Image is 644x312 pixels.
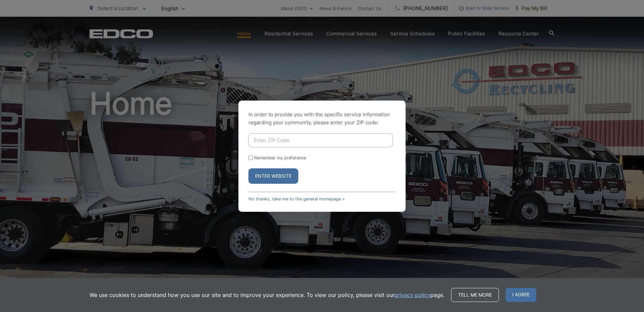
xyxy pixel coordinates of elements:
[506,288,536,302] span: I agree
[395,291,430,299] a: privacy policy
[451,288,499,302] a: Tell me more
[248,133,393,147] input: Enter ZIP Code
[248,111,396,127] p: In order to provide you with the specific service information regarding your community, please en...
[90,291,444,299] p: We use cookies to understand how you use our site and to improve your experience. To view our pol...
[248,196,345,201] a: No thanks, take me to the general homepage >
[248,168,298,184] button: Enter Website
[254,155,306,160] label: Remember my preference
